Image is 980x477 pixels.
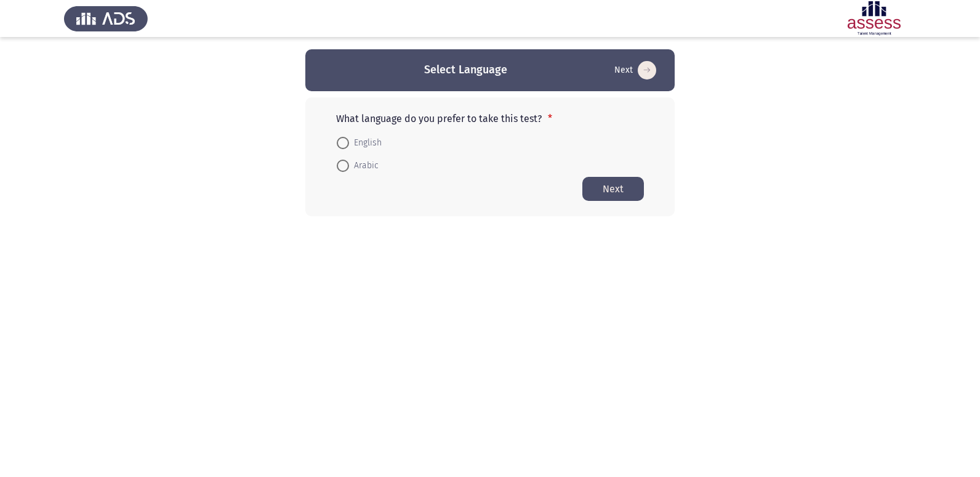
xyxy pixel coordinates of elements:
[349,158,379,173] span: Arabic
[336,113,644,124] p: What language do you prefer to take this test?
[832,1,916,36] img: Assessment logo of OCM R1 ASSESS
[582,177,644,201] button: Start assessment
[349,136,382,150] span: English
[64,1,148,36] img: Assess Talent Management logo
[611,60,660,80] button: Start assessment
[424,62,507,78] h3: Select Language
